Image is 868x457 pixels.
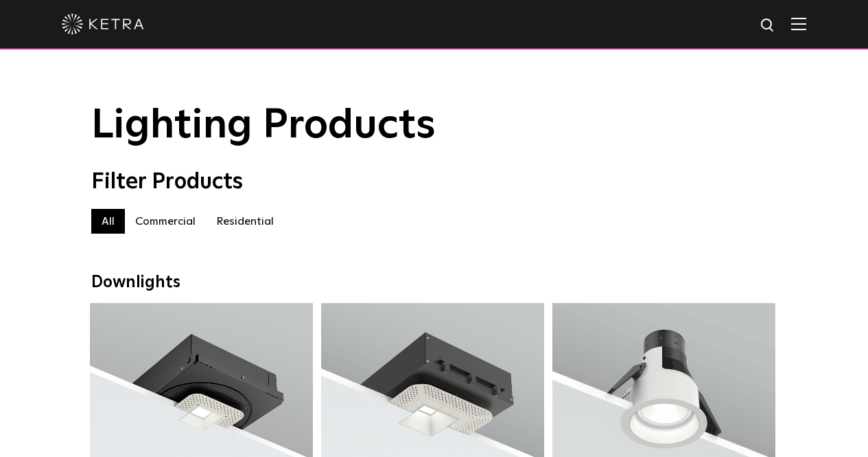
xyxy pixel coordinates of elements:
[206,209,284,234] label: Residential
[91,105,436,146] span: Lighting Products
[760,17,777,34] img: search icon
[91,273,777,293] div: Downlights
[91,169,777,195] div: Filter Products
[791,17,806,30] img: Hamburger%20Nav.svg
[62,14,144,34] img: ketra-logo-2019-white
[91,209,125,234] label: All
[125,209,206,234] label: Commercial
